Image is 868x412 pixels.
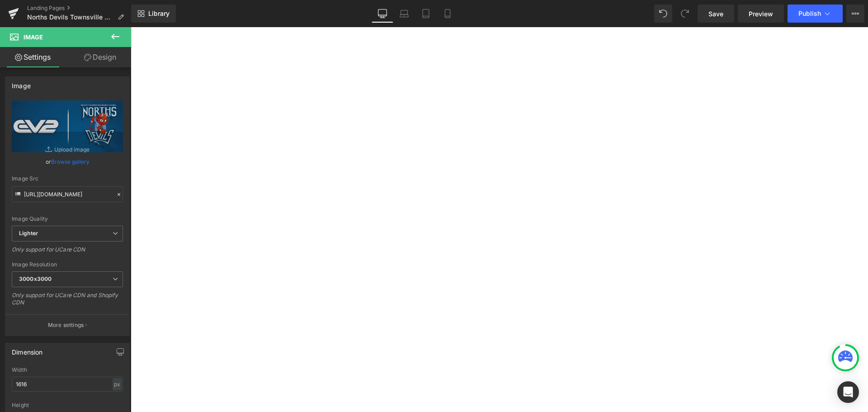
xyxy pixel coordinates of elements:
span: Save [708,9,723,19]
div: px [113,378,122,390]
button: Undo [654,5,672,23]
button: More settings [5,314,129,336]
a: Browse gallery [51,154,90,170]
div: Only support for UCare CDN [12,246,123,259]
p: More settings [48,321,84,329]
span: Preview [749,9,773,19]
div: or [12,157,123,166]
div: Width [12,367,123,373]
a: Desktop [372,5,393,23]
div: Only support for UCare CDN and Shopify CDN [12,292,123,312]
a: Design [67,47,133,67]
a: Preview [738,5,784,23]
a: Laptop [393,5,415,23]
div: Image [12,77,31,90]
div: Image Src [12,175,123,182]
a: Landing Pages [27,5,131,12]
div: Height [12,402,123,408]
span: Publish [798,10,821,17]
button: More [846,5,864,23]
button: Redo [676,5,694,23]
a: New Library [131,5,176,23]
span: Norths Devils Townsville Carnivals [27,14,114,21]
button: Publish [788,5,843,23]
b: Lighter [19,230,38,237]
span: Library [148,9,170,18]
input: Link [12,186,123,202]
div: Dimension [12,343,43,356]
b: 3000x3000 [19,275,52,282]
input: auto [12,377,123,392]
div: Image Resolution [12,261,123,268]
a: Tablet [415,5,437,23]
div: Image Quality [12,216,123,222]
div: Open Intercom Messenger [837,381,859,403]
span: Image [24,33,43,41]
a: Mobile [437,5,458,23]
